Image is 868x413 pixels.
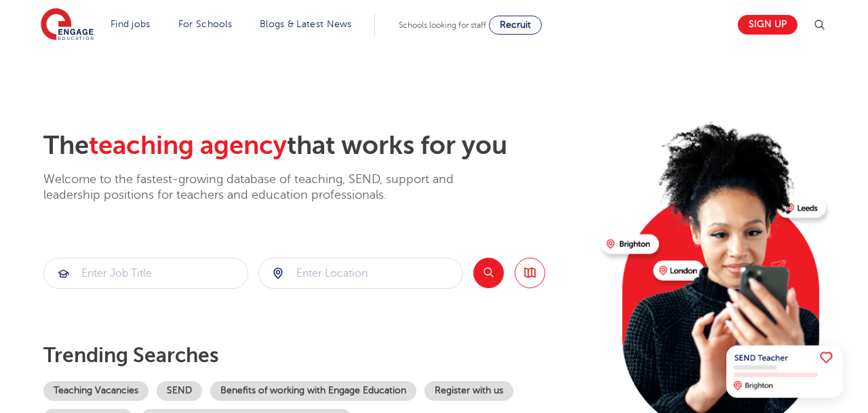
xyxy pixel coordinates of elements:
a: Find jobs [111,19,151,29]
a: Blogs & Latest News [260,19,352,29]
a: Benefits of working with Engage Education [210,381,416,401]
div: Submit [43,258,248,289]
h2: The that works for you [43,130,591,161]
span: Schools looking for staff [399,20,486,30]
span: teaching agency [89,131,287,160]
a: SEND [157,381,202,401]
a: Sign up [738,15,797,35]
button: Search [473,258,504,288]
input: Submit [44,258,248,288]
a: Register with us [425,381,513,401]
img: Engage Education [41,8,94,42]
p: Trending searches [43,343,591,368]
a: For Schools [178,19,232,29]
p: Welcome to the fastest-growing database of teaching, SEND, support and leadership positions for t... [43,172,491,203]
span: Recruit [500,20,531,30]
input: Submit [259,258,462,288]
div: Submit [258,258,463,289]
a: Recruit [489,16,542,35]
a: Teaching Vacancies [43,381,149,401]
